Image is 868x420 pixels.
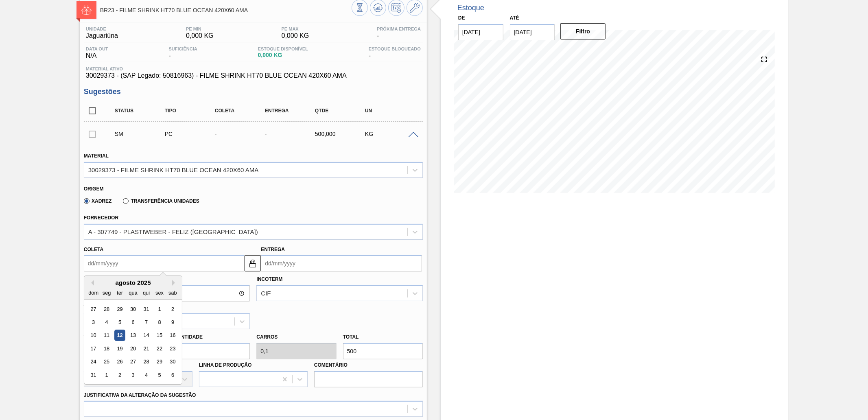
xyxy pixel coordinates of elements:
label: Quantidade [170,334,203,340]
label: Justificativa da Alteração da Sugestão [84,392,196,398]
div: Choose sexta-feira, 5 de setembro de 2025 [154,370,165,381]
div: Choose quarta-feira, 6 de agosto de 2025 [127,317,138,328]
div: Choose quinta-feira, 28 de agosto de 2025 [141,357,152,367]
label: Linha de Produção [199,362,252,368]
div: Choose domingo, 3 de agosto de 2025 [88,317,99,328]
div: Choose segunda-feira, 25 de agosto de 2025 [101,357,112,367]
label: Entrega [261,247,285,252]
div: Choose quinta-feira, 21 de agosto de 2025 [141,343,152,354]
button: Previous Month [88,280,94,286]
div: Choose terça-feira, 19 de agosto de 2025 [114,343,125,354]
div: Choose segunda-feira, 28 de julho de 2025 [101,304,112,315]
div: Choose sexta-feira, 29 de agosto de 2025 [154,357,165,367]
div: Choose sábado, 2 de agosto de 2025 [167,304,178,315]
div: Choose sábado, 30 de agosto de 2025 [167,357,178,367]
div: CIF [261,290,271,297]
span: PE MIN [186,26,214,31]
span: Unidade [86,26,118,31]
button: Next Month [172,280,178,286]
div: seg [101,287,112,298]
input: dd/mm/yyyy [261,255,422,271]
div: Choose domingo, 31 de agosto de 2025 [88,370,99,381]
span: Jaguariúna [86,32,118,39]
div: month 2025-08 [87,302,179,382]
div: Choose quarta-feira, 3 de setembro de 2025 [127,370,138,381]
div: - [375,26,423,39]
button: locked [245,255,261,271]
label: Até [510,15,519,21]
label: Hora Entrega [84,273,250,285]
div: Choose quarta-feira, 27 de agosto de 2025 [127,357,138,367]
div: Choose segunda-feira, 11 de agosto de 2025 [101,330,112,341]
div: Status [113,108,169,114]
span: 0,000 KG [258,52,308,58]
div: Qtde [313,108,369,114]
div: Choose sábado, 16 de agosto de 2025 [167,330,178,341]
div: Choose terça-feira, 2 de setembro de 2025 [114,370,125,381]
div: - [367,46,423,59]
div: Estoque [457,4,484,12]
div: Choose segunda-feira, 18 de agosto de 2025 [101,343,112,354]
div: Entrega [263,108,319,114]
div: Choose domingo, 24 de agosto de 2025 [88,357,99,367]
div: ter [114,287,125,298]
span: Suficiência [169,46,197,51]
div: Choose terça-feira, 26 de agosto de 2025 [114,357,125,367]
span: 30029373 - (SAP Legado: 50816963) - FILME SHRINK HT70 BLUE OCEAN 420X60 AMA [86,72,421,79]
div: Choose sexta-feira, 8 de agosto de 2025 [154,317,165,328]
label: Material [84,153,109,159]
label: Total [343,334,359,340]
label: Incoterm [256,276,282,282]
div: qui [141,287,152,298]
div: N/A [84,46,110,59]
label: Fornecedor [84,215,118,221]
div: Coleta [213,108,269,114]
div: Choose quarta-feira, 20 de agosto de 2025 [127,343,138,354]
span: 0,000 KG [282,32,309,39]
h3: Sugestões [84,87,423,96]
div: Choose terça-feira, 12 de agosto de 2025 [114,330,125,341]
div: 500,000 [313,131,369,137]
div: Tipo [163,108,219,114]
div: Choose domingo, 17 de agosto de 2025 [88,343,99,354]
div: - [167,46,199,59]
button: Filtro [560,23,606,39]
div: Choose sexta-feira, 1 de agosto de 2025 [154,304,165,315]
div: Sugestão Manual [113,131,169,137]
div: - [263,131,319,137]
div: - [213,131,269,137]
div: qua [127,287,138,298]
div: Choose quinta-feira, 7 de agosto de 2025 [141,317,152,328]
span: Material ativo [86,66,421,71]
div: Choose sábado, 6 de setembro de 2025 [167,370,178,381]
label: Carros [256,334,278,340]
img: Ícone [81,5,92,15]
div: Choose quinta-feira, 4 de setembro de 2025 [141,370,152,381]
div: Pedido de Compra [163,131,219,137]
label: Coleta [84,247,103,252]
div: agosto 2025 [84,279,182,286]
span: Estoque Bloqueado [369,46,421,51]
label: Origem [84,186,104,192]
div: Choose quarta-feira, 30 de julho de 2025 [127,304,138,315]
div: Choose sexta-feira, 22 de agosto de 2025 [154,343,165,354]
div: Choose quarta-feira, 13 de agosto de 2025 [127,330,138,341]
span: Data out [86,46,108,51]
div: Choose domingo, 27 de julho de 2025 [88,304,99,315]
div: Choose quinta-feira, 14 de agosto de 2025 [141,330,152,341]
span: BR23 - FILME SHRINK HT70 BLUE OCEAN 420X60 AMA [100,7,352,13]
div: sex [154,287,165,298]
span: 0,000 KG [186,32,214,39]
div: 30029373 - FILME SHRINK HT70 BLUE OCEAN 420X60 AMA [88,166,259,173]
div: Choose sábado, 9 de agosto de 2025 [167,317,178,328]
div: Choose sexta-feira, 15 de agosto de 2025 [154,330,165,341]
div: sab [167,287,178,298]
label: Transferência Unidades [123,198,199,204]
div: dom [88,287,99,298]
label: Comentário [314,359,423,371]
div: Choose segunda-feira, 1 de setembro de 2025 [101,370,112,381]
span: PE MAX [282,26,309,31]
label: De [458,15,465,21]
div: A - 307749 - PLASTIWEBER - FELIZ ([GEOGRAPHIC_DATA]) [88,228,258,235]
img: locked [248,258,258,268]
